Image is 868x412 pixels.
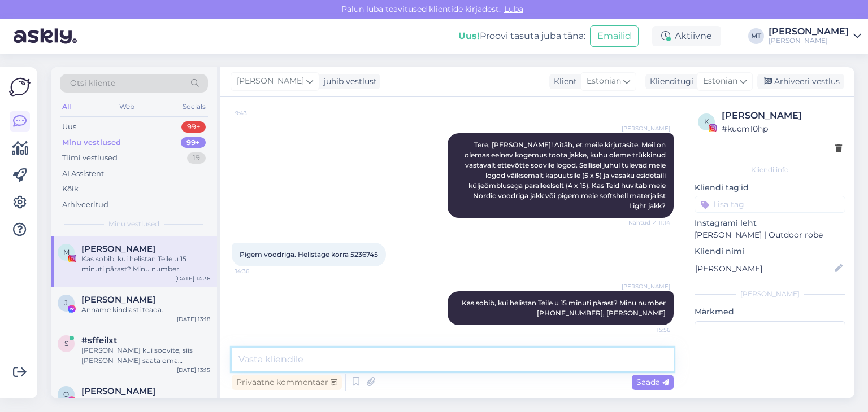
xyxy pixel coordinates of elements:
div: MT [748,28,764,44]
div: [PERSON_NAME] [722,109,842,122]
div: [DATE] 14:36 [175,274,210,283]
div: [PERSON_NAME] kui soovite, siis [PERSON_NAME] saata oma kontaktandmed, anname Teile siis teada, k... [81,345,210,366]
div: 99+ [181,121,206,133]
span: Luba [501,4,527,14]
p: [PERSON_NAME] | Outdoor robe [695,229,845,241]
span: Estonian [703,75,737,87]
span: J [64,299,68,307]
span: k [704,117,709,126]
div: [PERSON_NAME] [769,36,849,45]
div: Kliendi info [695,165,845,175]
div: [PERSON_NAME] [769,27,849,36]
span: s [64,339,68,348]
div: Web [117,99,137,114]
div: Anname kindlasti teada. [81,305,210,315]
div: 19 [187,152,206,164]
span: O [63,390,69,398]
div: Aktiivne [652,26,721,46]
span: Saada [636,377,669,387]
span: 14:36 [235,267,277,275]
a: [PERSON_NAME][PERSON_NAME] [769,27,861,45]
b: Uus! [458,30,480,41]
span: Marek Reinolt [81,244,155,254]
span: Estonian [587,75,621,87]
span: [PERSON_NAME] [237,75,304,87]
span: #sffeilxt [81,335,117,345]
span: M [63,248,70,256]
img: Askly Logo [9,76,31,98]
div: Proovi tasuta juba täna: [458,29,585,43]
p: Märkmed [695,306,845,318]
input: Lisa tag [695,196,845,213]
span: Nähtud ✓ 11:14 [628,218,670,227]
button: Emailid [590,25,639,47]
div: Klienditugi [645,76,693,87]
div: Socials [180,99,208,114]
span: [PERSON_NAME] [622,282,670,291]
div: AI Assistent [62,168,104,179]
span: Kas sobib, kui helistan Teile u 15 minuti pärast? Minu number [PHONE_NUMBER], [PERSON_NAME] [462,299,667,317]
input: Lisa nimi [695,262,832,275]
span: 15:56 [628,326,670,334]
div: Tiimi vestlused [62,152,118,164]
div: Arhiveeritud [62,199,108,211]
div: [DATE] 13:15 [177,366,210,374]
span: Tere, [PERSON_NAME]! Aitäh, et meile kirjutasite. Meil on olemas eelnev kogemus toota jakke, kuhu... [465,141,667,210]
div: Uus [62,121,76,133]
div: Arhiveeri vestlus [757,74,844,89]
span: [PERSON_NAME] [622,124,670,133]
div: Kõik [62,183,79,195]
div: Klient [549,76,577,87]
p: Kliendi tag'id [695,182,845,194]
div: 99+ [181,137,206,148]
div: Privaatne kommentaar [232,375,342,390]
span: Olga Lepaeva [81,386,155,396]
p: Kliendi nimi [695,246,845,257]
p: Instagrami leht [695,217,845,229]
div: # kucm10hp [722,122,842,135]
div: All [60,99,73,114]
span: 9:43 [235,109,277,117]
span: Pigem voodriga. Helistage korra 5236745 [240,250,378,258]
div: Kas sobib, kui helistan Teile u 15 minuti pärast? Minu number [PHONE_NUMBER], [PERSON_NAME] [81,254,210,274]
div: [PERSON_NAME] [695,289,845,299]
span: Jane Kodar [81,295,155,305]
div: Minu vestlused [62,137,121,148]
span: Otsi kliente [70,77,115,89]
div: [DATE] 13:18 [177,315,210,323]
span: Minu vestlused [108,219,159,229]
div: juhib vestlust [319,76,377,87]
